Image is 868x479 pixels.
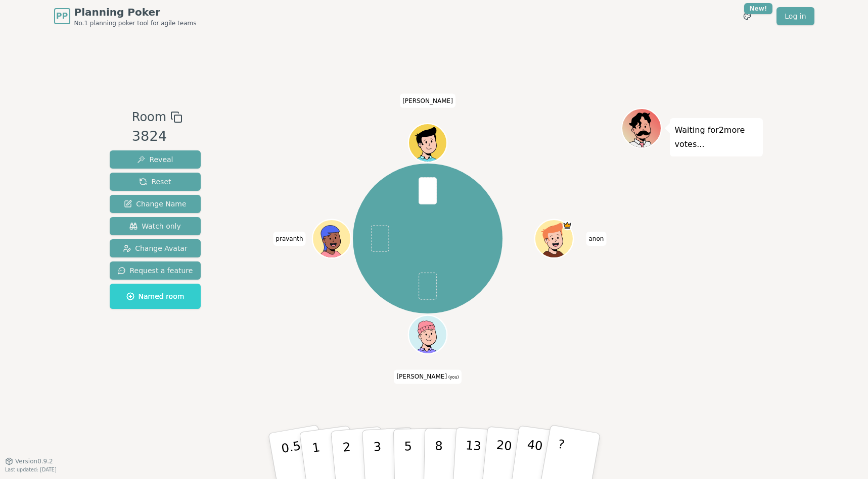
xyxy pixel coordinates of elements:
span: Version 0.9.2 [15,457,53,465]
span: Planning Poker [74,5,197,19]
button: Request a feature [110,261,201,280]
span: anon is the host [563,221,572,230]
a: Log in [776,7,814,25]
span: Click to change your name [394,369,461,384]
p: Waiting for 2 more votes... [675,123,758,151]
button: Watch only [110,217,201,235]
span: Named room [126,291,185,301]
span: Reveal [137,154,173,165]
span: Change Avatar [123,243,188,253]
button: Change Avatar [110,239,201,257]
span: Room [132,108,166,126]
button: Change Name [110,195,201,213]
span: Last updated: [DATE] [5,467,57,472]
span: PP [56,10,68,22]
span: Click to change your name [400,93,455,108]
div: 3824 [132,126,182,147]
span: (you) [447,375,459,380]
button: New! [738,7,756,25]
button: Named room [110,284,201,309]
button: Reset [110,173,201,191]
span: No.1 planning poker tool for agile teams [74,19,197,27]
div: New! [744,3,773,14]
button: Reveal [110,150,201,169]
span: Watch only [129,221,181,231]
span: Click to change your name [273,232,305,246]
button: Version0.9.2 [5,457,53,465]
span: Change Name [124,199,186,209]
a: PPPlanning PokerNo.1 planning poker tool for agile teams [54,5,197,27]
span: Reset [139,177,171,187]
span: Click to change your name [586,232,607,246]
button: Click to change your avatar [409,316,446,353]
span: Request a feature [118,265,193,276]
